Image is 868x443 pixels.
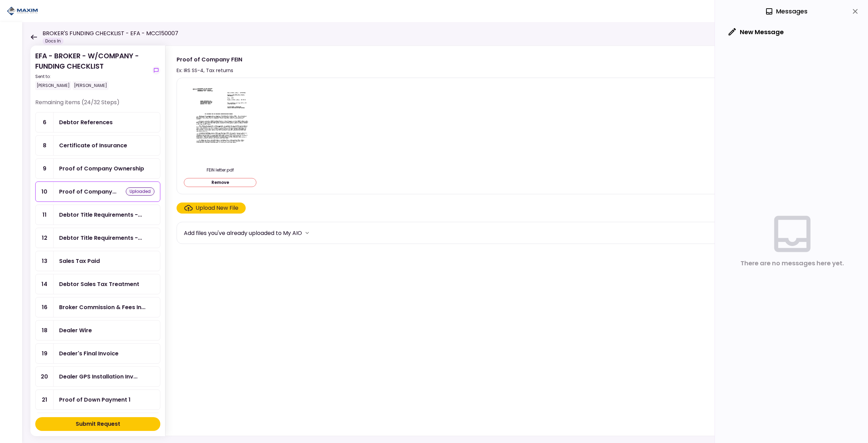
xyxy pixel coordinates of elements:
[35,98,160,112] div: Remaining items (24/32 Steps)
[43,29,178,38] h1: BROKER'S FUNDING CHECKLIST - EFA - MCC150007
[59,326,92,335] div: Dealer Wire
[35,51,149,90] div: EFA - BROKER - W/COMPANY - FUNDING CHECKLIST
[36,390,54,410] div: 21
[35,135,160,156] a: 8Certificate of Insurance
[59,349,119,358] div: Dealer's Final Invoice
[59,187,116,196] div: Proof of Company FEIN
[35,343,160,364] a: 19Dealer's Final Invoice
[43,38,64,45] div: Docs In
[35,73,149,80] div: Sent to:
[59,395,131,404] div: Proof of Down Payment 1
[36,344,54,363] div: 19
[36,321,54,340] div: 18
[7,6,38,16] img: Partner icon
[184,229,302,237] div: Add files you've already uploaded to My AIO
[35,181,160,202] a: 10Proof of Company FEINuploaded
[59,234,142,242] div: Debtor Title Requirements - Proof of IRP or Exemption
[59,280,139,288] div: Debtor Sales Tax Treatment
[35,413,160,433] a: 22Title Reassignment
[126,187,154,196] div: uploaded
[36,205,54,225] div: 11
[152,66,160,75] button: show-messages
[723,23,789,41] button: New Message
[35,366,160,387] a: 20Dealer GPS Installation Invoice
[36,251,54,271] div: 13
[740,258,844,268] div: There are no messages here yet.
[36,136,54,155] div: 8
[59,372,138,381] div: Dealer GPS Installation Invoice
[35,274,160,294] a: 14Debtor Sales Tax Treatment
[76,420,120,428] div: Submit Request
[59,210,142,219] div: Debtor Title Requirements - Other Requirements
[35,81,71,90] div: [PERSON_NAME]
[165,46,854,436] div: Proof of Company FEINEx: IRS SS-4, Tax returnsuploadedshow-messagesFEIN letter.pdfRemoveClick her...
[36,297,54,317] div: 16
[35,297,160,317] a: 16Broker Commission & Fees Invoice
[196,204,238,212] div: Upload New File
[35,417,160,431] button: Submit Request
[765,6,808,17] div: Messages
[35,158,160,179] a: 9Proof of Company Ownership
[36,274,54,294] div: 14
[59,141,127,150] div: Certificate of Insurance
[59,164,144,173] div: Proof of Company Ownership
[36,182,54,201] div: 10
[302,228,312,238] button: more
[35,390,160,410] a: 21Proof of Down Payment 1
[36,367,54,386] div: 20
[184,167,256,173] div: FEIN letter.pdf
[35,205,160,225] a: 11Debtor Title Requirements - Other Requirements
[36,228,54,248] div: 12
[59,118,113,127] div: Debtor References
[35,228,160,248] a: 12Debtor Title Requirements - Proof of IRP or Exemption
[35,112,160,132] a: 6Debtor References
[35,251,160,271] a: 13Sales Tax Paid
[184,178,256,187] button: Remove
[73,81,108,90] div: [PERSON_NAME]
[177,66,242,75] div: Ex: IRS SS-4, Tax returns
[59,303,145,312] div: Broker Commission & Fees Invoice
[59,257,100,265] div: Sales Tax Paid
[849,6,861,17] button: close
[36,112,54,132] div: 6
[35,320,160,341] a: 18Dealer Wire
[177,55,242,64] div: Proof of Company FEIN
[177,203,246,214] span: Click here to upload the required document
[36,159,54,178] div: 9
